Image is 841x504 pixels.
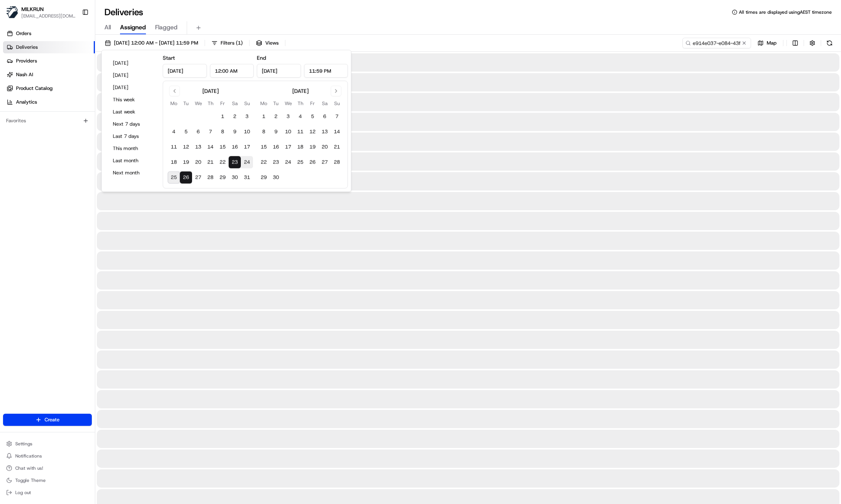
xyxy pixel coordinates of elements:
[229,171,241,184] button: 30
[216,99,229,107] th: Friday
[229,141,241,153] button: 16
[16,99,37,106] span: Analytics
[306,110,319,123] button: 5
[258,126,270,138] button: 8
[26,73,125,80] div: Start new chat
[767,40,777,46] span: Map
[210,64,254,78] input: Time
[306,156,319,168] button: 26
[45,416,59,423] span: Create
[229,110,241,123] button: 2
[3,487,92,498] button: Log out
[16,44,38,51] span: Deliveries
[76,129,92,135] span: Pylon
[319,99,331,107] th: Saturday
[3,96,95,108] a: Analytics
[306,99,319,107] th: Friday
[258,99,270,107] th: Monday
[6,6,18,18] img: MILKRUN
[331,126,343,138] button: 14
[168,141,180,153] button: 11
[192,126,204,138] button: 6
[241,99,253,107] th: Sunday
[754,38,780,48] button: Map
[304,64,348,78] input: Time
[306,141,319,153] button: 19
[331,99,343,107] th: Sunday
[265,40,279,46] span: Views
[216,156,229,168] button: 22
[109,168,155,178] button: Next month
[294,156,306,168] button: 25
[16,58,37,64] span: Providers
[109,94,155,105] button: This week
[192,156,204,168] button: 20
[155,23,178,32] span: Flagged
[5,107,61,121] a: 📗Knowledge Base
[180,156,192,168] button: 19
[241,126,253,138] button: 10
[163,64,207,78] input: Date
[282,99,294,107] th: Wednesday
[202,87,219,95] div: [DATE]
[258,156,270,168] button: 22
[168,171,180,184] button: 25
[331,141,343,153] button: 21
[16,71,33,78] span: Nash AI
[3,115,92,127] div: Favorites
[319,110,331,123] button: 6
[270,99,282,107] th: Tuesday
[229,156,241,168] button: 23
[270,141,282,153] button: 16
[257,54,266,61] label: End
[331,110,343,123] button: 7
[109,82,155,93] button: [DATE]
[241,141,253,153] button: 17
[3,3,79,21] button: MILKRUNMILKRUN[EMAIL_ADDRESS][DOMAIN_NAME]
[180,171,192,184] button: 26
[192,99,204,107] th: Wednesday
[20,49,126,57] input: Clear
[270,126,282,138] button: 9
[319,126,331,138] button: 13
[15,110,58,118] span: Knowledge Base
[21,13,76,19] button: [EMAIL_ADDRESS][DOMAIN_NAME]
[72,110,122,118] span: API Documentation
[109,131,155,142] button: Last 7 days
[109,58,155,69] button: [DATE]
[109,107,155,117] button: Last week
[168,99,180,107] th: Monday
[104,23,111,32] span: All
[8,30,139,43] p: Welcome 👋
[120,23,146,32] span: Assigned
[26,80,96,86] div: We're available if you need us!
[204,141,216,153] button: 14
[294,110,306,123] button: 4
[241,156,253,168] button: 24
[331,156,343,168] button: 28
[306,126,319,138] button: 12
[216,171,229,184] button: 29
[104,6,143,18] h1: Deliveries
[229,126,241,138] button: 9
[114,40,198,46] span: [DATE] 12:00 AM - [DATE] 11:59 PM
[109,119,155,130] button: Next 7 days
[221,40,243,46] span: Filters
[21,5,44,13] button: MILKRUN
[270,110,282,123] button: 2
[204,171,216,184] button: 28
[15,465,43,471] span: Chat with us!
[258,141,270,153] button: 15
[101,38,202,48] button: [DATE] 12:00 AM - [DATE] 11:59 PM
[216,110,229,123] button: 1
[168,156,180,168] button: 18
[216,126,229,138] button: 8
[216,141,229,153] button: 15
[258,110,270,123] button: 1
[282,156,294,168] button: 24
[3,438,92,449] button: Settings
[8,111,14,117] div: 📗
[109,155,155,166] button: Last month
[3,451,92,461] button: Notifications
